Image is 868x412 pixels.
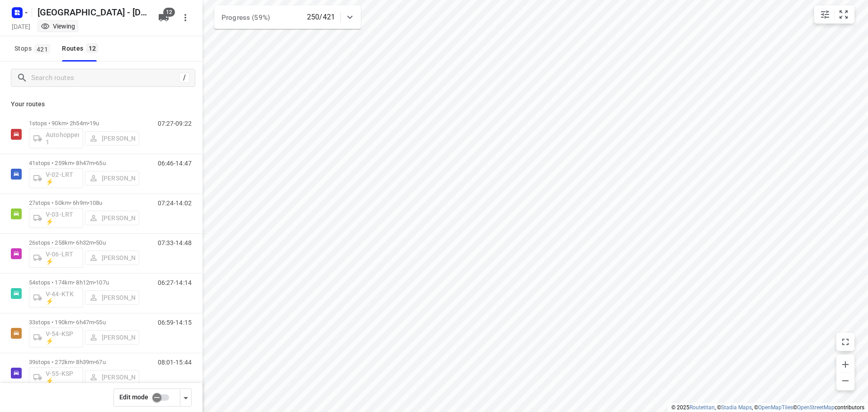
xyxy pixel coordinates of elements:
[163,8,175,17] span: 12
[689,404,715,411] a: Routetitan
[307,12,335,23] p: 250/421
[94,319,96,326] span: •
[29,359,139,365] p: 39 stops • 272km • 8h39m
[86,43,99,52] span: 12
[155,9,173,27] button: 12
[158,359,192,366] p: 08:01-15:44
[180,392,191,403] div: Driver app settings
[88,199,90,206] span: •
[29,199,139,206] p: 27 stops • 50km • 6h9m
[835,5,853,24] button: Fit zoom
[814,5,854,24] div: small contained button group
[671,404,864,411] li: © 2025 , © , © © contributors
[31,71,179,85] input: Search routes
[158,120,192,127] p: 07:27-09:22
[96,279,109,286] span: 107u
[179,73,189,83] div: /
[158,279,192,286] p: 06:27-14:14
[158,160,192,167] p: 06:46-14:47
[94,279,96,286] span: •
[11,99,192,109] p: Your routes
[90,199,103,206] span: 108u
[29,319,139,326] p: 33 stops • 190km • 6h47m
[721,404,752,411] a: Stadia Maps
[94,160,96,166] span: •
[94,239,96,246] span: •
[96,239,105,246] span: 50u
[176,9,194,27] button: More
[29,239,139,246] p: 26 stops • 258km • 6h32m
[96,319,105,326] span: 55u
[62,43,101,54] div: Routes
[816,5,834,24] button: Map settings
[758,404,793,411] a: OpenMapTiles
[14,43,53,54] span: Stops
[29,160,139,166] p: 41 stops • 259km • 8h47m
[119,393,148,401] span: Edit mode
[29,279,139,286] p: 54 stops • 174km • 8h12m
[96,359,105,365] span: 67u
[29,120,139,127] p: 1 stops • 90km • 2h54m
[90,120,99,127] span: 19u
[41,22,75,31] div: You are currently in view mode. To make any changes, go to edit project.
[96,160,105,166] span: 65u
[222,14,270,22] span: Progress (59%)
[158,239,192,246] p: 07:33-14:48
[88,120,90,127] span: •
[158,199,192,207] p: 07:24-14:02
[34,44,50,53] span: 421
[94,359,96,365] span: •
[797,404,835,411] a: OpenStreetMap
[214,5,361,29] div: Progress (59%)250/421
[158,319,192,326] p: 06:59-14:15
